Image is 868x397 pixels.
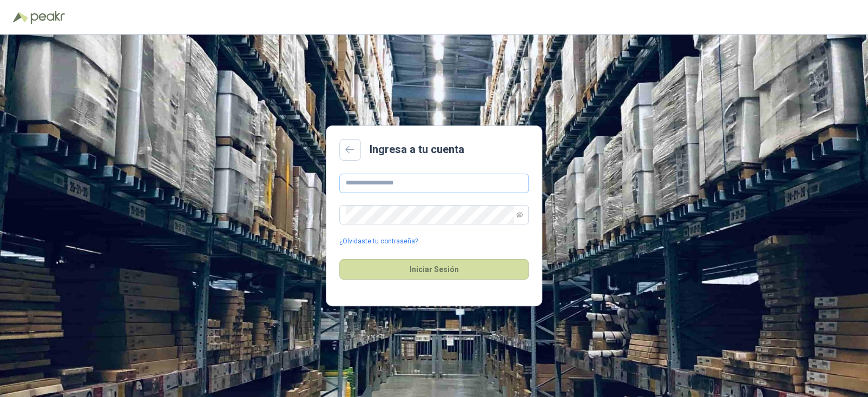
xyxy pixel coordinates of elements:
a: ¿Olvidaste tu contraseña? [339,236,418,247]
h2: Ingresa a tu cuenta [370,141,464,158]
img: Peakr [30,11,65,24]
img: Logo [13,12,28,23]
button: Iniciar Sesión [339,259,529,280]
span: eye-invisible [516,211,523,218]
